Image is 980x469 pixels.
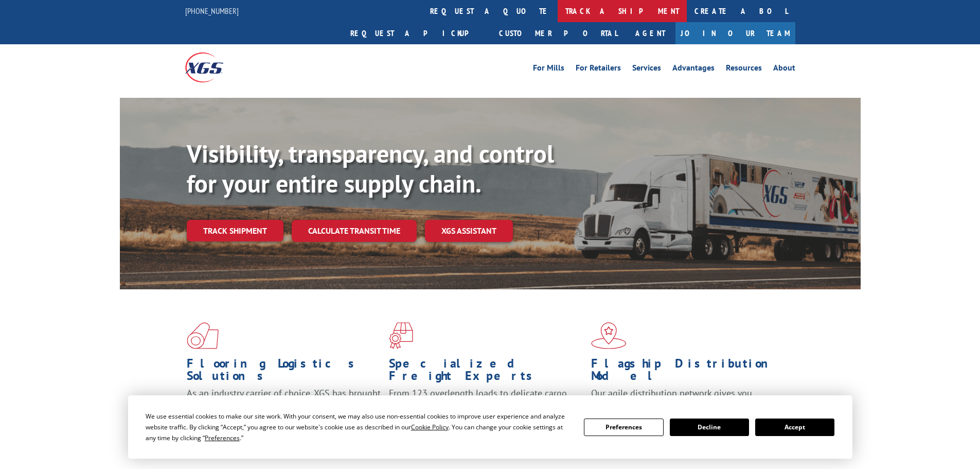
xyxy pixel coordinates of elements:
a: Track shipment [187,220,283,241]
a: Join Our Team [675,22,795,44]
h1: Flagship Distribution Model [591,357,786,387]
h1: Flooring Logistics Solutions [187,357,381,387]
a: Resources [726,64,762,75]
h1: Specialized Freight Experts [389,357,583,387]
a: For Mills [533,64,564,75]
a: For Retailers [576,64,621,75]
img: xgs-icon-flagship-distribution-model-red [591,322,627,349]
a: Request a pickup [343,22,491,44]
img: xgs-icon-focused-on-flooring-red [389,322,413,349]
a: Advantages [672,64,715,75]
a: Services [632,64,661,75]
p: From 123 overlength loads to delicate cargo, our experienced staff knows the best way to move you... [389,387,583,433]
a: XGS ASSISTANT [425,220,513,242]
a: Customer Portal [491,22,625,44]
div: We use essential cookies to make our site work. With your consent, we may also use non-essential ... [146,411,572,443]
a: [PHONE_NUMBER] [185,6,239,16]
span: As an industry carrier of choice, XGS has brought innovation and dedication to flooring logistics... [187,387,381,424]
span: Preferences [205,433,240,442]
div: Cookie Consent Prompt [128,395,852,459]
b: Visibility, transparency, and control for your entire supply chain. [187,137,554,199]
a: Calculate transit time [292,220,417,242]
a: Agent [625,22,675,44]
img: xgs-icon-total-supply-chain-intelligence-red [187,322,219,349]
button: Decline [670,419,749,436]
button: Accept [755,419,834,436]
span: Our agile distribution network gives you nationwide inventory management on demand. [591,387,780,411]
a: About [773,64,795,75]
span: Cookie Policy [411,423,449,431]
button: Preferences [584,419,663,436]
